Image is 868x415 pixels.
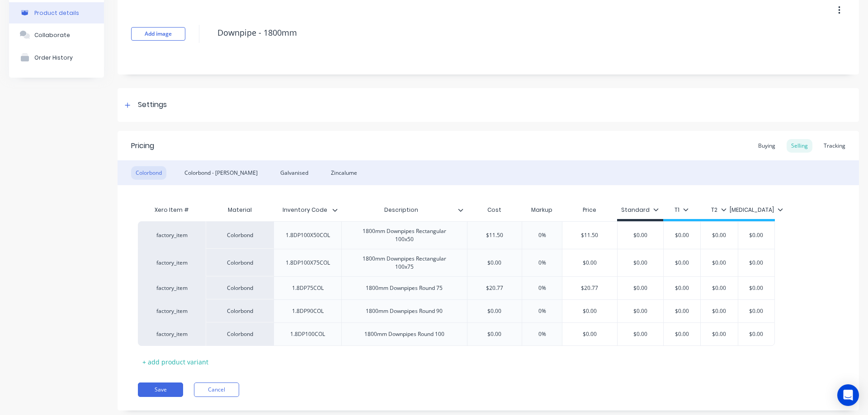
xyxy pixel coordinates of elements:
[138,276,775,299] div: factory_itemColorbond1.8DP75COL1800mm Downpipes Round 75$20.770%$20.77$0.00$0.00$0.00$0.00
[837,384,859,406] div: Open Intercom Messenger
[341,201,467,219] div: Description
[274,199,336,221] div: Inventory Code
[138,99,167,111] div: Settings
[206,322,274,346] div: Colorbond
[147,307,197,315] div: factory_item
[213,22,784,43] textarea: Downpipe - 1800mm
[519,224,565,247] div: 0%
[734,252,779,274] div: $0.00
[734,224,779,247] div: $0.00
[357,328,452,340] div: 1800mm Downpipes Round 100
[345,253,463,273] div: 1800mm Downpipes Rectangular 100x75
[283,328,332,340] div: 1.8DP100COL
[734,300,779,322] div: $0.00
[131,166,166,180] div: Colorbond
[274,201,341,219] div: Inventory Code
[147,284,197,292] div: factory_item
[138,299,775,322] div: factory_itemColorbond1.8DP90COL1800mm Downpipes Round 90$0.000%$0.00$0.00$0.00$0.00$0.00
[285,282,331,294] div: 1.8DP75COL
[618,252,663,274] div: $0.00
[194,382,239,397] button: Cancel
[9,46,104,69] button: Order History
[206,299,274,322] div: Colorbond
[519,300,565,322] div: 0%
[621,206,659,214] div: Standard
[659,300,704,322] div: $0.00
[519,323,565,345] div: 0%
[734,323,779,345] div: $0.00
[180,166,262,180] div: Colorbond - [PERSON_NAME]
[697,300,742,322] div: $0.00
[138,221,775,249] div: factory_itemColorbond1.8DP100X50COL1800mm Downpipes Rectangular 100x50$11.500%$11.50$0.00$0.00$0....
[730,206,783,214] div: [MEDICAL_DATA]
[734,277,779,299] div: $0.00
[787,139,812,153] div: Selling
[467,252,522,274] div: $0.00
[131,140,154,151] div: Pricing
[562,201,617,219] div: Price
[675,206,689,214] div: T1
[359,305,450,317] div: 1800mm Downpipes Round 90
[618,277,663,299] div: $0.00
[138,322,775,346] div: factory_itemColorbond1.8DP100COL1800mm Downpipes Round 100$0.000%$0.00$0.00$0.00$0.00$0.00
[359,282,450,294] div: 1800mm Downpipes Round 75
[206,221,274,249] div: Colorbond
[519,252,565,274] div: 0%
[467,277,522,299] div: $20.77
[467,300,522,322] div: $0.00
[754,139,780,153] div: Buying
[34,9,79,16] div: Product details
[9,2,104,23] button: Product details
[467,224,522,247] div: $11.50
[147,231,197,239] div: factory_item
[278,257,337,269] div: 1.8DP100X75COL
[131,27,185,41] button: Add image
[276,166,313,180] div: Galvanised
[522,201,562,219] div: Markup
[138,201,206,219] div: Xero Item #
[206,249,274,276] div: Colorbond
[147,330,197,338] div: factory_item
[659,224,704,247] div: $0.00
[326,166,362,180] div: Zincalume
[341,199,462,221] div: Description
[697,224,742,247] div: $0.00
[467,323,522,345] div: $0.00
[138,249,775,276] div: factory_itemColorbond1.8DP100X75COL1800mm Downpipes Rectangular 100x75$0.000%$0.00$0.00$0.00$0.00...
[659,277,704,299] div: $0.00
[206,201,274,219] div: Material
[711,206,726,214] div: T2
[9,23,104,46] button: Collaborate
[34,54,73,61] div: Order History
[562,300,617,322] div: $0.00
[562,323,617,345] div: $0.00
[697,252,742,274] div: $0.00
[206,276,274,299] div: Colorbond
[659,252,704,274] div: $0.00
[345,225,463,245] div: 1800mm Downpipes Rectangular 100x50
[697,323,742,345] div: $0.00
[467,201,522,219] div: Cost
[697,277,742,299] div: $0.00
[562,224,617,247] div: $11.50
[34,32,70,38] div: Collaborate
[138,382,183,397] button: Save
[618,224,663,247] div: $0.00
[285,305,331,317] div: 1.8DP90COL
[659,323,704,345] div: $0.00
[618,300,663,322] div: $0.00
[519,277,565,299] div: 0%
[147,259,197,267] div: factory_item
[562,252,617,274] div: $0.00
[819,139,850,153] div: Tracking
[278,229,337,241] div: 1.8DP100X50COL
[138,355,213,369] div: + add product variant
[562,277,617,299] div: $20.77
[618,323,663,345] div: $0.00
